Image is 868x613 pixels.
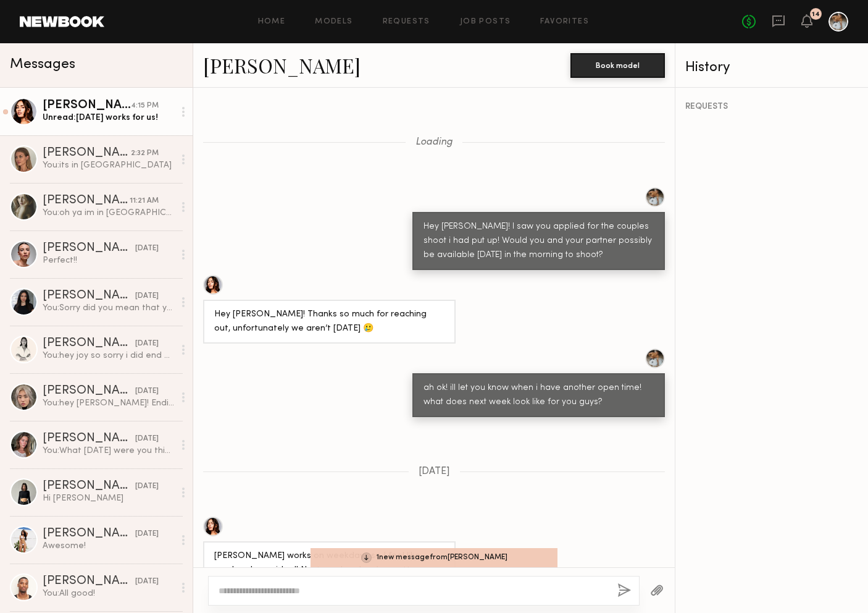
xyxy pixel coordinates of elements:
[311,548,557,567] div: 1 new message from [PERSON_NAME]
[43,207,174,219] div: You: oh ya im in [GEOGRAPHIC_DATA] haha i posted it for LA. no worries!
[43,480,135,493] div: [PERSON_NAME]
[203,52,361,78] a: [PERSON_NAME]
[135,576,159,588] div: [DATE]
[424,220,654,263] div: Hey [PERSON_NAME]! I saw you applied for the couples shoot i had put up! Would you and your partn...
[43,540,174,552] div: Awesome!
[10,57,75,72] span: Messages
[685,61,858,75] div: History
[43,302,174,314] div: You: Sorry did you mean that youre back in [GEOGRAPHIC_DATA] until the 23rd? [GEOGRAPHIC_DATA]
[43,99,131,112] div: [PERSON_NAME]
[43,385,135,397] div: [PERSON_NAME]
[135,528,159,540] div: [DATE]
[130,195,159,207] div: 11:21 AM
[424,381,654,410] div: ah ok! ill let you know when i have another open time! what does next week look like for you guys?
[315,18,353,26] a: Models
[135,243,159,255] div: [DATE]
[131,148,159,159] div: 2:32 PM
[214,549,444,592] div: [PERSON_NAME] works on weekdays so I feel like weekends are ideal! Next weekend we’re pretty open :)
[135,338,159,350] div: [DATE]
[383,18,430,26] a: Requests
[258,18,286,26] a: Home
[812,11,820,18] div: 14
[135,481,159,493] div: [DATE]
[685,103,858,111] div: REQUESTS
[43,350,174,361] div: You: hey joy so sorry i did end up booking someone! When are you both next available?
[415,137,453,148] span: Loading
[43,112,174,124] div: Unread: [DATE] works for us!
[43,337,135,350] div: [PERSON_NAME]
[570,53,665,78] button: Book model
[540,18,589,26] a: Favorites
[135,386,159,397] div: [DATE]
[43,242,135,255] div: [PERSON_NAME]
[460,18,511,26] a: Job Posts
[43,397,174,409] div: You: hey [PERSON_NAME]! Ending up going a different route that day but ill let you know when some...
[135,290,159,302] div: [DATE]
[419,467,450,477] span: [DATE]
[43,195,130,207] div: [PERSON_NAME]
[43,255,174,266] div: Perfect!!
[570,59,665,70] a: Book model
[43,433,135,445] div: [PERSON_NAME]
[43,445,174,457] div: You: What [DATE] were you thinking? I'll be busy [DATE] the morning of the 24th. Let me know when...
[43,290,135,302] div: [PERSON_NAME]
[43,147,131,159] div: [PERSON_NAME]
[43,528,135,540] div: [PERSON_NAME]
[43,159,174,171] div: You: its in [GEOGRAPHIC_DATA]
[43,588,174,599] div: You: All good!
[214,308,444,336] div: Hey [PERSON_NAME]! Thanks so much for reaching out, unfortunately we aren’t [DATE] 🥲
[135,433,159,445] div: [DATE]
[43,575,135,588] div: [PERSON_NAME]
[131,100,159,112] div: 4:15 PM
[43,493,174,504] div: Hi [PERSON_NAME]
